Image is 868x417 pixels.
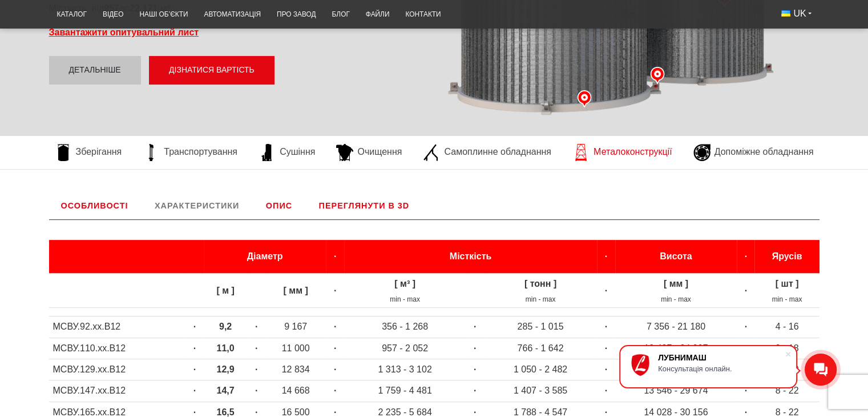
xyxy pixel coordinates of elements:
[137,144,243,161] a: Транспортування
[344,338,466,359] td: 957 - 2 052
[390,295,420,303] sub: min - max
[255,364,257,374] strong: ·
[76,146,122,158] span: Зберігання
[217,364,235,374] strong: 12,9
[745,407,747,417] strong: ·
[216,286,234,295] strong: [ м ]
[330,144,407,161] a: Очищення
[605,364,607,374] strong: ·
[284,286,308,295] strong: [ мм ]
[334,407,336,417] strong: ·
[394,279,415,288] strong: [ м³ ]
[745,386,747,395] strong: ·
[484,338,597,359] td: 766 - 1 642
[658,364,785,373] div: Консультація онлайн.
[49,56,141,85] a: Детальніше
[217,407,235,417] strong: 16,5
[219,322,232,331] strong: 9,2
[344,316,466,338] td: 356 - 1 268
[605,386,607,395] strong: ·
[49,27,199,37] a: Завантажити опитувальний лист
[754,316,819,338] td: 4 - 16
[688,144,819,161] a: Допоміжне обладнання
[265,359,326,380] td: 12 834
[253,144,321,161] a: Сушіння
[776,279,799,288] strong: [ шт ]
[658,353,785,362] div: ЛУБНИМАШ
[474,322,476,331] strong: ·
[204,240,326,274] th: Діаметр
[594,146,672,158] span: Металоконструкції
[164,146,237,158] span: Транспортування
[255,322,257,331] strong: ·
[334,251,336,261] strong: ·
[49,338,186,359] td: МСВУ.110.хх.В12
[334,364,336,374] strong: ·
[605,286,607,295] strong: ·
[49,359,186,380] td: МСВУ.129.хх.В12
[193,343,196,353] strong: ·
[49,192,140,219] a: Особливості
[745,286,747,295] strong: ·
[95,3,131,26] a: Відео
[714,146,814,158] span: Допоміжне обладнання
[615,380,737,402] td: 13 546 - 29 674
[605,251,607,261] strong: ·
[280,146,315,158] span: Сушіння
[781,10,790,17] img: Українська
[49,316,186,338] td: МСВУ.92.хх.В12
[49,144,128,161] a: Зберігання
[615,240,737,274] th: Висота
[255,407,257,417] strong: ·
[307,192,422,219] a: Переглянути в 3D
[615,338,737,359] td: 12 487 - 24 007
[745,251,747,261] strong: ·
[474,343,476,353] strong: ·
[357,146,402,158] span: Очищення
[745,322,747,331] strong: ·
[49,380,186,402] td: МСВУ.147.хх.В12
[131,3,196,26] a: Наші об’єкти
[793,7,806,20] span: UK
[334,343,336,353] strong: ·
[324,3,357,26] a: Блог
[605,322,607,331] strong: ·
[484,359,597,380] td: 1 050 - 2 482
[484,316,597,338] td: 285 - 1 015
[193,407,196,417] strong: ·
[772,295,802,303] sub: min - max
[265,338,326,359] td: 11 000
[484,380,597,402] td: 1 407 - 3 585
[334,322,336,331] strong: ·
[474,407,476,417] strong: ·
[193,322,196,331] strong: ·
[524,279,556,288] strong: [ тонн ]
[474,386,476,395] strong: ·
[265,316,326,338] td: 9 167
[417,144,556,161] a: Самоплинне обладнання
[664,279,688,288] strong: [ мм ]
[745,343,747,353] strong: ·
[754,240,819,274] th: Ярусів
[193,364,196,374] strong: ·
[605,407,607,417] strong: ·
[255,343,257,353] strong: ·
[265,380,326,402] td: 14 668
[217,343,235,353] strong: 11,0
[773,3,819,24] button: UK
[397,3,449,26] a: Контакти
[567,144,677,161] a: Металоконструкції
[217,386,235,395] strong: 14,7
[358,3,398,26] a: Файли
[661,295,691,303] sub: min - max
[526,295,556,303] sub: min - max
[255,386,257,395] strong: ·
[615,316,737,338] td: 7 356 - 21 180
[269,3,324,26] a: Про завод
[143,192,251,219] a: Характеристики
[149,56,274,85] button: Дізнатися вартість
[605,343,607,353] strong: ·
[615,359,737,380] td: 13 018 - 26 842
[344,240,597,274] th: Місткість
[474,364,476,374] strong: ·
